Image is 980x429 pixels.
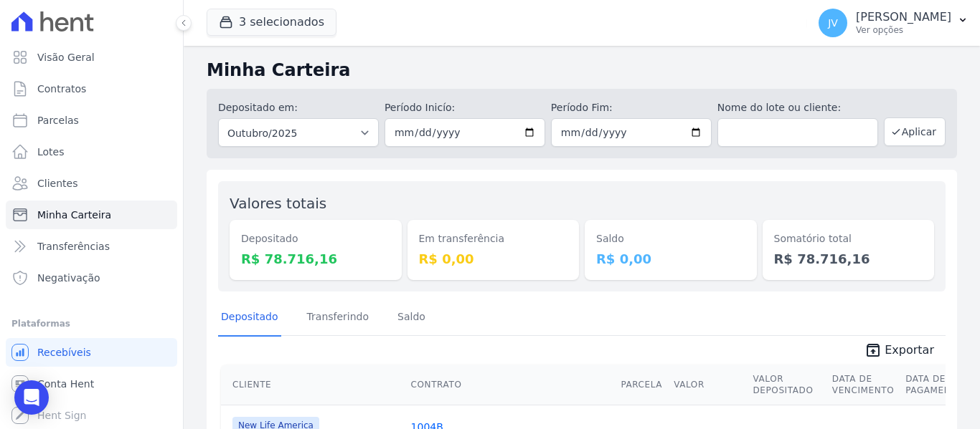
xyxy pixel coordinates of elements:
[596,249,745,269] dd: R$ 0,00
[419,231,568,246] dt: Em transferência
[615,365,668,405] th: Parcela
[221,365,405,405] th: Cliente
[6,169,177,198] a: Clientes
[6,232,177,261] a: Transferências
[6,138,177,166] a: Lotes
[419,249,568,269] dd: R$ 0,00
[900,365,969,405] th: Data de Pagamento
[37,113,79,127] span: Parcelas
[11,315,171,332] div: Plataformas
[241,249,390,269] dd: R$ 78.716,16
[385,100,545,115] label: Período Inicío:
[807,3,980,43] button: JV [PERSON_NAME] Ver opções
[14,380,49,415] div: Open Intercom Messenger
[885,342,934,359] span: Exportar
[6,201,177,229] a: Minha Carteira
[828,18,838,28] span: JV
[853,342,946,362] a: unarchive Exportar
[207,9,336,36] button: 3 selecionados
[37,377,94,391] span: Conta Hent
[230,195,326,212] label: Valores totais
[37,176,77,191] span: Clientes
[37,82,86,96] span: Contratos
[304,299,372,337] a: Transferindo
[596,231,745,246] dt: Saldo
[717,100,878,115] label: Nome do lote ou cliente:
[37,271,100,285] span: Negativação
[774,231,923,246] dt: Somatório total
[668,365,747,405] th: Valor
[218,299,281,337] a: Depositado
[864,342,882,359] i: unarchive
[6,43,177,72] a: Visão Geral
[748,365,826,405] th: Valor Depositado
[207,57,957,83] h2: Minha Carteira
[856,10,951,24] p: [PERSON_NAME]
[37,50,95,64] span: Visão Geral
[218,102,298,113] label: Depositado em:
[774,249,923,269] dd: R$ 78.716,16
[6,264,177,292] a: Negativação
[856,24,951,36] p: Ver opções
[884,117,946,146] button: Aplicar
[405,365,616,405] th: Contrato
[395,299,428,337] a: Saldo
[241,231,390,246] dt: Depositado
[6,106,177,135] a: Parcelas
[551,100,712,115] label: Período Fim:
[37,345,91,360] span: Recebíveis
[6,74,177,103] a: Contratos
[6,370,177,398] a: Conta Hent
[37,239,110,254] span: Transferências
[37,208,111,222] span: Minha Carteira
[37,145,65,159] span: Lotes
[6,338,177,367] a: Recebíveis
[826,365,900,405] th: Data de Vencimento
